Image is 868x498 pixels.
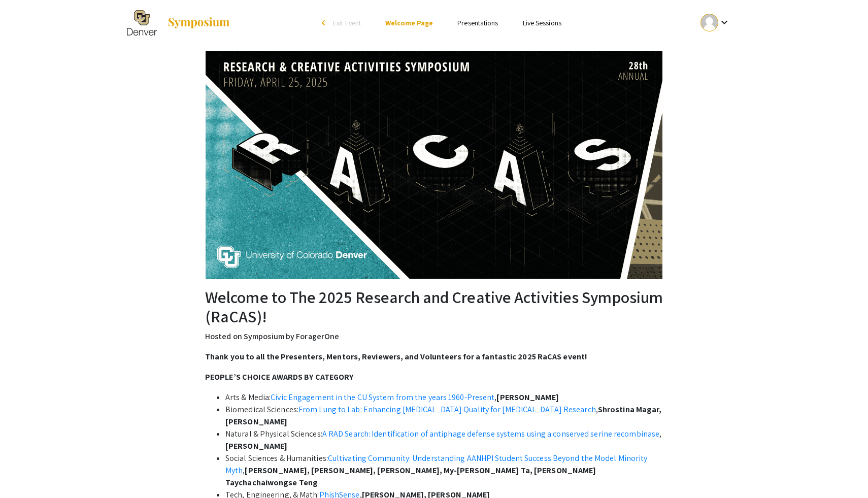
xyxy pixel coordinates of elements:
strong: [PERSON_NAME], [PERSON_NAME], [PERSON_NAME], My-[PERSON_NAME] Ta, [PERSON_NAME] Taychachaiwongse ... [225,465,596,488]
span: Exit Event [333,18,361,27]
li: Social Sciences & Humanities: , [225,452,663,489]
img: Symposium by ForagerOne [167,17,230,29]
a: A RAD Search: Identification of antiphage defense systems using a conserved serine recombinase [322,428,659,439]
div: arrow_back_ios [322,20,328,26]
a: Presentations [457,18,498,27]
a: The 2025 Research and Creative Activities Symposium (RaCAS) [127,10,230,36]
a: Welcome Page [385,18,433,27]
iframe: Chat [8,452,43,490]
a: Live Sessions [523,18,561,27]
strong: [PERSON_NAME] [496,392,558,403]
a: From Lung to Lab: Enhancing [MEDICAL_DATA] Quality for [MEDICAL_DATA] Research [298,404,596,415]
mat-icon: Expand account dropdown [718,16,730,28]
li: Arts & Media: , [225,391,663,404]
strong: Shrostina Magar, [PERSON_NAME] [225,404,662,427]
li: Natural & Physical Sciences: , [225,428,663,452]
strong: Thank you to all the Presenters, Mentors, Reviewers, and Volunteers for a fantastic 2025 RaCAS ev... [205,351,587,362]
img: The 2025 Research and Creative Activities Symposium (RaCAS) [206,51,662,279]
img: The 2025 Research and Creative Activities Symposium (RaCAS) [127,10,157,36]
button: Expand account dropdown [690,11,741,34]
h2: Welcome to The 2025 Research and Creative Activities Symposium (RaCAS)! [205,287,663,326]
a: Cultivating Community: Understanding AANHPI Student Success Beyond the Model Minority Myth [225,453,647,476]
li: Biomedical Sciences: , [225,404,663,428]
p: Hosted on Symposium by ForagerOne [205,330,663,343]
a: Civic Engagement in the CU System from the years 1960-Present [271,392,494,403]
strong: PEOPLE’S CHOICE AWARDS BY CATEGORY [205,372,353,382]
strong: [PERSON_NAME] [225,441,287,451]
